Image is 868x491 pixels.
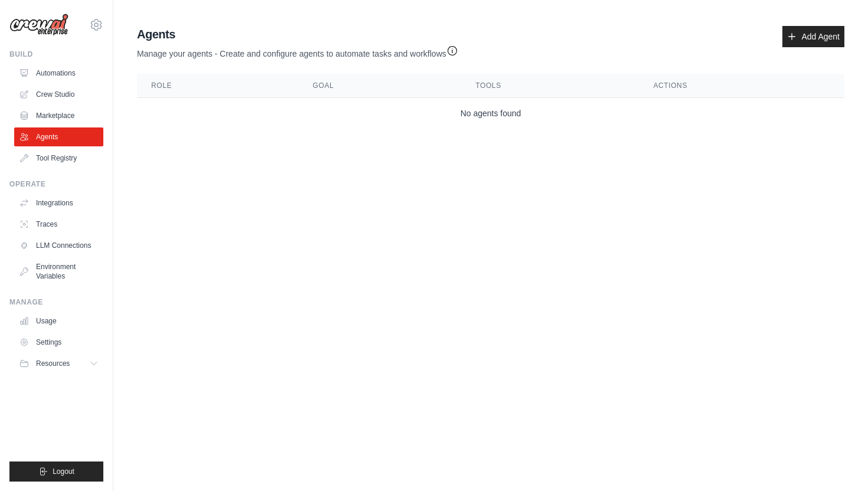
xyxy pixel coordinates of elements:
a: Tool Registry [14,149,103,168]
td: No agents found [137,98,844,129]
th: Role [137,74,299,98]
th: Actions [639,74,844,98]
th: Goal [299,74,462,98]
img: Logo [9,14,68,36]
a: Add Agent [782,26,844,47]
a: Usage [14,312,103,330]
a: Agents [14,127,103,146]
span: Resources [36,359,70,368]
a: Settings [14,333,103,352]
div: Operate [9,179,103,189]
a: Automations [14,64,103,83]
div: Build [9,50,103,59]
button: Logout [9,461,103,482]
a: Marketplace [14,106,103,125]
span: Logout [53,467,74,476]
a: Environment Variables [14,257,103,286]
th: Tools [461,74,639,98]
p: Manage your agents - Create and configure agents to automate tasks and workflows [137,42,458,60]
a: LLM Connections [14,236,103,255]
div: Manage [9,297,103,307]
h2: Agents [137,26,458,42]
a: Traces [14,215,103,234]
button: Resources [14,354,103,373]
a: Crew Studio [14,85,103,104]
a: Integrations [14,194,103,212]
